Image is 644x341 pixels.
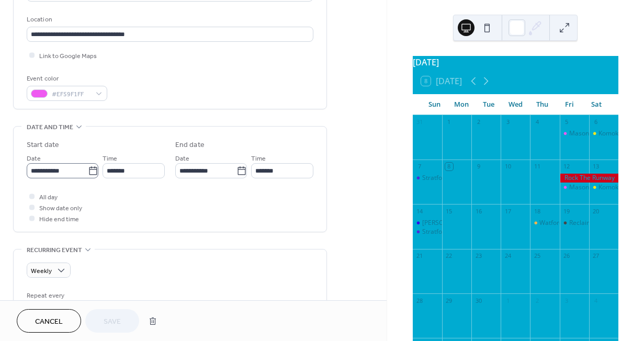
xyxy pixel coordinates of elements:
div: 19 [563,207,571,215]
div: 7 [416,163,424,170]
div: 17 [504,207,512,215]
div: 16 [474,207,482,215]
div: 2 [474,118,482,126]
div: Stratford Sunday Market [413,228,442,236]
div: Location [27,14,311,25]
div: 3 [563,297,571,304]
span: Link to Google Maps [39,51,97,62]
span: Time [251,153,266,164]
div: Watford Summer Market [539,219,612,228]
div: Stratford [DATE] Market [422,228,493,236]
div: 1 [504,297,512,304]
div: [DATE] [413,56,618,69]
div: 18 [533,207,541,215]
div: Komoka Community Market [589,183,618,192]
div: Masonville Market [560,183,589,192]
span: All day [39,192,58,203]
div: 4 [592,297,600,304]
span: Recurring event [27,245,82,256]
div: Thu [529,94,556,115]
div: Masonville Market [560,129,589,138]
div: Stratford [DATE] Market [422,174,493,183]
div: Komoka Community Market [589,129,618,138]
div: 15 [445,207,453,215]
div: 25 [533,252,541,260]
div: 23 [474,252,482,260]
div: Start date [27,140,59,151]
span: Date [175,153,189,164]
div: 26 [563,252,571,260]
div: Rock The Runway [560,174,618,183]
div: 20 [592,207,600,215]
div: Wed [502,94,529,115]
div: Reclaiming Birth Conference [560,219,589,228]
div: Mon [448,94,475,115]
div: 3 [504,118,512,126]
div: 2 [533,297,541,304]
div: 27 [592,252,600,260]
div: Sun [421,94,448,115]
div: Repeat every [27,290,97,301]
div: 10 [504,163,512,170]
span: Date [27,153,41,164]
span: #EF59F1FF [52,89,91,100]
div: [PERSON_NAME] Farmers Market [422,219,520,228]
div: 22 [445,252,453,260]
div: 28 [416,297,424,304]
div: Tue [475,94,502,115]
div: 6 [592,118,600,126]
span: Weekly [31,265,52,277]
div: Sat [583,94,610,115]
div: 13 [592,163,600,170]
button: Cancel [17,309,81,333]
div: 21 [416,252,424,260]
div: Dutton Farmers Market [413,219,442,228]
div: 4 [533,118,541,126]
div: 1 [445,118,453,126]
span: Hide end time [39,214,79,225]
div: 5 [563,118,571,126]
div: 14 [416,207,424,215]
div: Masonville Market [569,183,623,192]
div: 12 [563,163,571,170]
div: 31 [416,118,424,126]
div: Watford Summer Market [530,219,559,228]
div: End date [175,140,205,151]
span: Show date only [39,203,82,214]
div: Masonville Market [569,129,623,138]
div: 29 [445,297,453,304]
div: 9 [474,163,482,170]
div: 8 [445,163,453,170]
div: 30 [474,297,482,304]
span: Time [103,153,117,164]
span: Cancel [35,316,63,327]
div: Event color [27,73,105,84]
div: 24 [504,252,512,260]
div: Stratford Sunday Market [413,174,442,183]
div: Fri [556,94,583,115]
span: Date and time [27,122,73,133]
div: 11 [533,163,541,170]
